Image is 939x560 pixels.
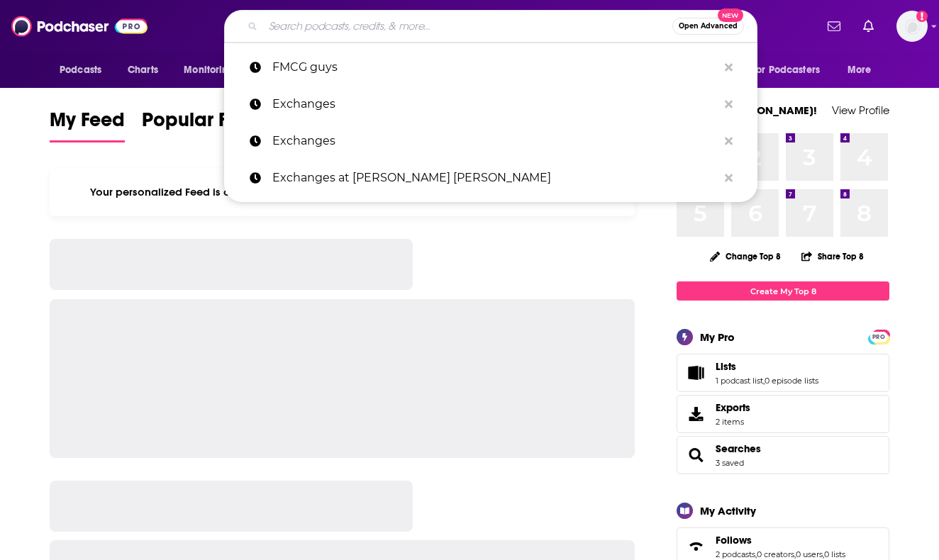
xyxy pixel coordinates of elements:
[224,49,757,86] a: FMCG guys
[763,376,765,386] span: ,
[50,108,125,142] a: My Feed
[848,60,872,80] span: More
[50,57,120,84] button: open menu
[757,549,794,559] a: 0 creators
[716,549,755,559] a: 2 podcasts
[677,436,889,474] span: Searches
[870,331,887,342] a: PRO
[896,11,928,42] img: User Profile
[700,330,735,344] div: My Pro
[801,242,865,270] button: Share Top 8
[682,363,710,383] a: Lists
[60,60,101,80] span: Podcasts
[916,11,928,22] svg: Email not verified
[50,108,125,140] span: My Feed
[716,534,752,547] span: Follows
[765,376,818,386] a: 0 episode lists
[752,60,820,80] span: For Podcasters
[896,11,928,42] span: Logged in as jbarbour
[832,103,889,117] a: View Profile
[716,360,818,373] a: Lists
[716,401,750,414] span: Exports
[701,247,789,265] button: Change Top 8
[11,13,148,40] img: Podchaser - Follow, Share and Rate Podcasts
[677,395,889,433] a: Exports
[755,549,757,559] span: ,
[870,332,887,342] span: PRO
[272,123,718,159] p: Exchanges
[677,281,889,301] a: Create My Top 8
[224,10,757,43] div: Search podcasts, credits, & more...
[128,60,158,80] span: Charts
[743,57,840,84] button: open menu
[224,159,757,196] a: Exchanges at [PERSON_NAME] [PERSON_NAME]
[142,108,262,142] a: Popular Feed
[679,23,738,30] span: Open Advanced
[272,159,718,196] p: Exchanges at Goldman Sachs
[184,60,234,80] span: Monitoring
[716,458,744,468] a: 3 saved
[857,14,879,38] a: Show notifications dropdown
[716,534,845,547] a: Follows
[224,86,757,123] a: Exchanges
[682,537,710,556] a: Follows
[142,108,262,140] span: Popular Feed
[896,11,928,42] button: Show profile menu
[796,549,823,559] a: 0 users
[822,14,846,38] a: Show notifications dropdown
[824,549,845,559] a: 0 lists
[174,57,252,84] button: open menu
[716,417,750,427] span: 2 items
[682,445,710,465] a: Searches
[716,442,761,455] a: Searches
[700,504,756,517] div: My Activity
[672,18,744,35] button: Open AdvancedNew
[272,86,718,123] p: Exchanges
[682,404,710,424] span: Exports
[224,123,757,159] a: Exchanges
[794,549,796,559] span: ,
[272,49,718,86] p: FMCG guys
[716,376,763,386] a: 1 podcast list
[677,354,889,392] span: Lists
[718,9,743,22] span: New
[50,168,635,216] div: Your personalized Feed is curated based on the Podcasts, Creators, Users, and Lists that you Follow.
[823,549,824,559] span: ,
[118,57,167,84] a: Charts
[838,57,889,84] button: open menu
[716,360,736,373] span: Lists
[263,15,672,38] input: Search podcasts, credits, & more...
